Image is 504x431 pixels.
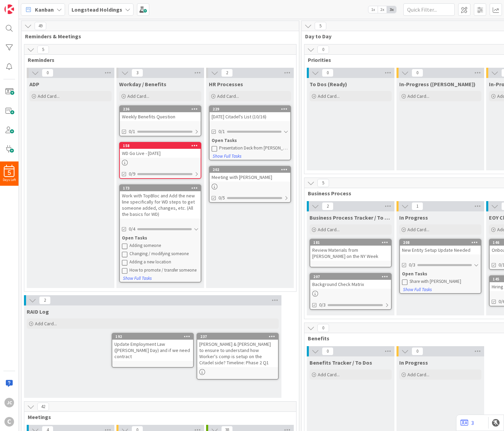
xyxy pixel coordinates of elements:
[127,93,149,99] span: Add Card...
[213,167,290,172] div: 202
[317,45,329,54] span: 0
[200,334,278,339] div: 237
[403,286,432,293] button: Show Full Tasks
[217,93,239,99] span: Add Card...
[120,106,201,112] div: 236
[129,243,199,248] div: Adding someone
[210,106,290,112] div: 229
[123,275,152,282] button: Show Full Tasks
[35,22,46,30] span: 49
[129,267,199,273] div: How to promote / transfer someone
[39,296,51,304] span: 2
[129,170,135,178] span: 0/9
[310,359,372,366] span: Benefits Tracker / To Dos
[322,202,333,210] span: 2
[35,5,54,14] span: Kanban
[4,4,14,14] img: Visit kanbanzone.com
[120,106,201,121] div: 236Weekly Benefits Question
[129,128,135,135] span: 0/1
[310,280,391,289] div: Background Check Matrix
[120,185,201,219] div: 173Work with TopBloc and Add the new line specifically for WD steps to get someone added, changes...
[313,274,391,279] div: 207
[213,107,290,112] div: 229
[29,81,39,88] span: ADP
[4,417,14,427] div: C
[210,173,290,182] div: Meeting with [PERSON_NAME]
[37,403,49,411] span: 42
[319,301,326,309] span: 0/3
[120,191,201,219] div: Work with TopBloc and Add the new line specifically for WD steps to get someone added, changes, e...
[28,414,288,420] span: Meetings
[219,145,288,151] div: Presentation Deck from [PERSON_NAME] (Approval needed as it includes full list of assumptions in ...
[129,251,199,257] div: Changing / modifying someone
[42,69,53,77] span: 0
[210,112,290,121] div: [DATE] Citadel's List (10/16)
[399,359,428,366] span: In Progress
[403,3,455,16] input: Quick Filter...
[221,69,233,77] span: 2
[25,33,290,40] span: Reminders & Meetings
[120,112,201,121] div: Weekly Benefits Question
[407,226,429,233] span: Add Card...
[310,274,391,289] div: 207Background Check Matrix
[210,167,290,173] div: 202
[120,143,201,158] div: 158WD Go Live - [DATE]
[378,6,387,13] span: 2x
[197,334,278,340] div: 237
[412,202,423,210] span: 1
[310,246,391,261] div: Review Materials from [PERSON_NAME] on the NY Week
[322,69,333,77] span: 0
[38,93,60,99] span: Add Card...
[123,107,201,112] div: 236
[131,69,143,77] span: 3
[400,239,481,246] div: 208
[412,69,423,77] span: 0
[387,6,396,13] span: 3x
[407,93,429,99] span: Add Card...
[209,81,243,88] span: HR Processes
[210,167,290,182] div: 202Meeting with [PERSON_NAME]
[409,261,415,269] span: 0/3
[318,226,340,233] span: Add Card...
[407,371,429,378] span: Add Card...
[218,194,225,201] span: 0/5
[112,334,193,361] div: 192Update Employment Law ([PERSON_NAME] Day) and if we need contract
[409,279,479,284] div: Share with [PERSON_NAME]
[310,81,347,88] span: To Dos (Ready)
[37,45,49,54] span: 5
[399,81,476,88] span: In-Progress (Jerry)
[120,143,201,149] div: 158
[400,239,481,254] div: 208New Entity Setup Update Needed
[112,334,193,340] div: 192
[112,340,193,361] div: Update Employment Law ([PERSON_NAME] Day) and if we need contract
[212,153,242,160] button: Show Full Tasks
[122,235,199,241] div: Open Tasks
[129,225,135,233] span: 0/4
[368,6,378,13] span: 1x
[315,22,326,30] span: 5
[123,143,201,148] div: 158
[129,259,199,265] div: Adding a new location
[317,179,329,187] span: 5
[123,186,201,191] div: 173
[197,340,278,367] div: [PERSON_NAME] & [PERSON_NAME] to ensure to understand how Worker's comp is setup on the Citadel s...
[35,321,57,327] span: Add Card...
[8,170,11,175] span: 5
[402,271,479,277] div: Open Tasks
[318,93,340,99] span: Add Card...
[212,137,288,144] div: Open Tasks
[403,240,481,245] div: 208
[399,214,428,221] span: In Progress
[313,240,391,245] div: 181
[310,239,391,246] div: 181
[318,371,340,378] span: Add Card...
[28,56,288,63] span: Reminders
[27,308,49,315] span: RAID Log
[322,347,333,355] span: 0
[310,214,392,221] span: Business Process Tracker / To Dos
[119,81,166,88] span: Workday / Benefits
[412,347,423,355] span: 0
[400,246,481,254] div: New Entity Setup Update Needed
[310,239,391,261] div: 181Review Materials from [PERSON_NAME] on the NY Week
[461,419,474,427] a: 3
